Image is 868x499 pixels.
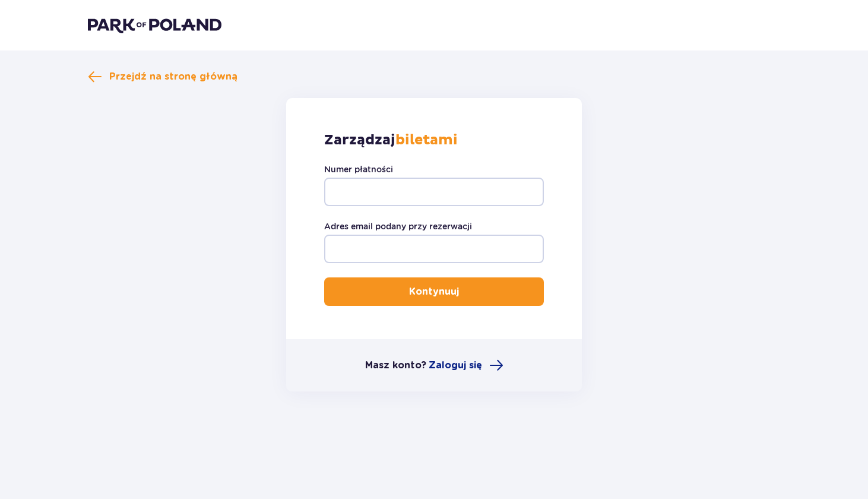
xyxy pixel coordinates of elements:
[409,285,459,298] p: Kontynuuj
[88,70,237,84] a: Przejdź na stronę główną
[365,359,426,372] p: Masz konto?
[324,131,458,149] p: Zarządzaj
[429,359,482,372] span: Zaloguj się
[429,358,503,372] a: Zaloguj się
[324,277,544,306] button: Kontynuuj
[324,163,393,175] label: Numer płatności
[109,70,237,83] span: Przejdź na stronę główną
[88,17,221,33] img: Park of Poland logo
[395,131,458,149] strong: biletami
[324,220,472,232] label: Adres email podany przy rezerwacji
